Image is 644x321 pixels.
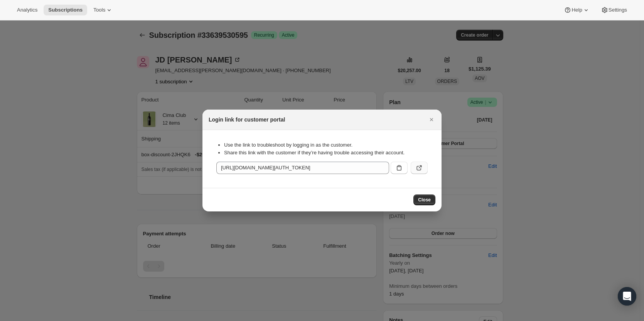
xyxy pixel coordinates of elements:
button: Subscriptions [44,5,87,15]
button: Settings [596,5,632,15]
span: Subscriptions [48,7,83,13]
li: Use the link to troubleshoot by logging in as the customer. [224,141,428,149]
span: Settings [609,7,627,13]
span: Tools [93,7,105,13]
button: Analytics [12,5,42,15]
div: Open Intercom Messenger [618,287,636,306]
button: Close [426,114,437,125]
span: Close [418,197,431,203]
span: Help [572,7,582,13]
li: Share this link with the customer if they’re having trouble accessing their account. [224,149,428,157]
button: Tools [89,5,118,15]
span: Analytics [17,7,37,13]
button: Close [413,194,435,205]
h2: Login link for customer portal [209,116,285,123]
button: Help [559,5,594,15]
